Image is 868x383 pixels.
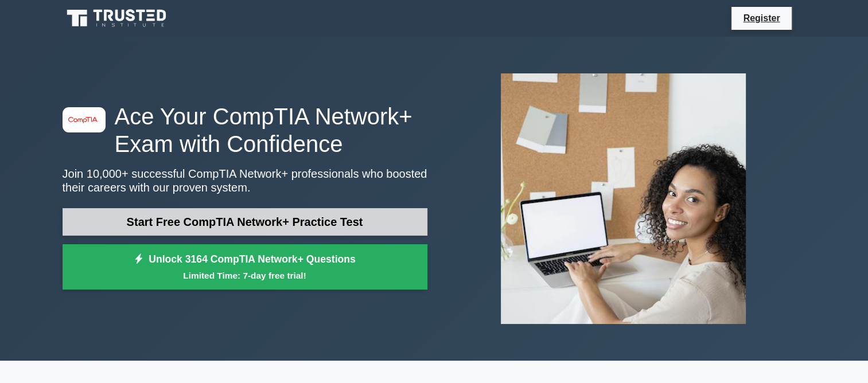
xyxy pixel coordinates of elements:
p: Join 10,000+ successful CompTIA Network+ professionals who boosted their careers with our proven ... [63,167,427,194]
a: Unlock 3164 CompTIA Network+ QuestionsLimited Time: 7-day free trial! [63,244,427,290]
a: Start Free CompTIA Network+ Practice Test [63,208,427,236]
small: Limited Time: 7-day free trial! [77,269,413,282]
h1: Ace Your CompTIA Network+ Exam with Confidence [63,103,427,158]
a: Register [736,11,787,25]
